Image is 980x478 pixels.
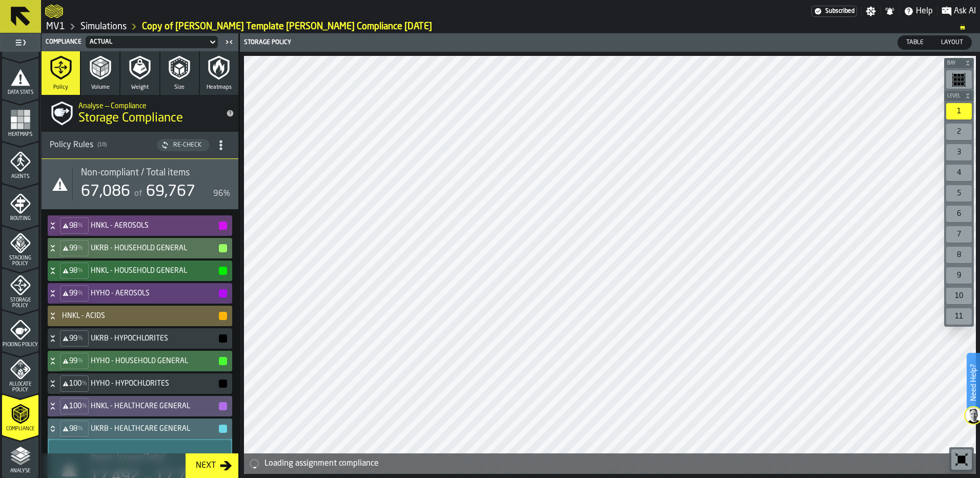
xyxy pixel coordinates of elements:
label: button-toggle-Toggle Full Menu [2,35,38,50]
h4: HNKL - ACIDS [62,312,218,320]
li: menu Heatmaps [2,100,38,141]
div: 4 [946,165,972,181]
nav: Breadcrumb [45,21,976,33]
h4: HYHO - AEROSOLS [91,289,218,297]
h4: UKRB - HEALTHCARE GENERAL [91,425,218,433]
div: Next [192,460,220,472]
a: link-to-/wh/i/3ccf57d1-1e0c-4a81-a3bb-c2011c5f0d50/simulations/3df15e79-3d74-478c-92cc-59af9dd1efd2 [142,21,432,32]
span: Ask AI [954,5,976,17]
span: 99 [69,334,77,343]
span: 100 [69,402,81,410]
li: menu Picking Policy [2,310,38,351]
div: 96% [213,188,230,200]
h4: UKRB - HYPOCHLORITES [91,334,218,343]
button: button- [944,58,974,68]
span: of [134,190,142,198]
span: Agents [2,174,38,180]
div: Storage Policy [242,39,611,46]
div: 3 [946,144,972,161]
span: % [82,403,87,410]
span: % [82,380,87,387]
div: button-toolbar-undefined [944,183,974,204]
label: button-toggle-Close me [222,36,236,48]
div: button-toolbar-undefined [944,101,974,122]
h4: UKRB - HOUSEHOLD GENERAL [91,244,218,252]
button: button- [944,91,974,101]
h4: HNKL - AEROSOLS [91,222,218,230]
div: 10 [946,288,972,304]
div: Menu Subscription [811,6,857,17]
div: 9 [946,267,972,284]
span: % [78,335,83,342]
a: link-to-/wh/i/3ccf57d1-1e0c-4a81-a3bb-c2011c5f0d50/settings/billing [811,6,857,17]
div: UKRB - HOUSEHOLD GENERAL [48,238,228,258]
span: Picking Policy [2,342,38,348]
span: Size [174,84,185,91]
li: menu Routing [2,184,38,225]
span: Compliance [2,426,38,432]
a: logo-header [246,451,304,472]
button: button- [219,289,227,297]
div: Title [90,452,228,464]
h4: HYHO - HOUSEHOLD GENERAL [91,357,218,365]
div: button-toolbar-undefined [944,163,974,183]
button: button- [219,222,227,230]
li: menu Agents [2,142,38,183]
div: button-toolbar-undefined [944,122,974,142]
div: 1 [946,103,972,120]
span: Table [902,38,928,47]
a: link-to-/wh/i/3ccf57d1-1e0c-4a81-a3bb-c2011c5f0d50 [46,21,65,32]
button: button-Next [186,453,238,478]
span: Level [945,93,963,99]
div: button-toolbar-undefined [944,265,974,286]
label: button-switch-multi-Layout [932,35,972,50]
label: button-toggle-Notifications [881,6,899,16]
svg: Reset zoom and position [953,451,970,468]
h3: title-section-[object Object] [42,132,238,159]
div: HNKL - ACIDS [48,306,228,326]
button: button- [219,402,227,410]
span: Help [916,5,933,17]
span: Items: Issues/Total [90,452,165,464]
div: 6 [946,206,972,222]
li: menu Allocate Policy [2,352,38,393]
li: menu Compliance [2,394,38,435]
span: Analyse [2,468,38,474]
button: button- [219,267,227,275]
span: Storage Compliance [78,110,183,127]
span: Non-compliant / Total items [81,167,190,178]
div: HNKL - AEROSOLS [48,215,228,236]
li: menu Storage Policy [2,268,38,309]
span: 99 [69,244,77,252]
span: Stacking Policy [2,255,38,267]
div: title-Storage Compliance [42,95,238,132]
span: Policy [53,84,68,91]
span: % [78,267,83,274]
div: button-toolbar-undefined [944,306,974,327]
span: 99 [69,357,77,365]
span: % [78,222,83,229]
span: ( 18 ) [97,142,107,148]
li: menu Data Stats [2,58,38,99]
div: button-toolbar-undefined [944,68,974,91]
li: menu Analyse [2,436,38,477]
h4: HNKL - HOUSEHOLD GENERAL [91,267,218,275]
button: button- [219,380,227,388]
div: alert-Loading assignment compliance [244,453,976,474]
span: Routing [2,216,38,222]
button: button- [219,312,227,320]
button: button- [219,425,227,433]
span: Storage Policy [2,297,38,309]
button: button- [219,357,227,365]
div: Title [81,167,230,178]
div: button-toolbar-undefined [944,245,974,265]
span: 98 [69,267,77,275]
div: button-toolbar-undefined [944,204,974,224]
div: HNKL - HEALTHCARE GENERAL [48,396,228,416]
div: thumb [933,36,971,49]
div: HYHO - AEROSOLS [48,283,228,304]
span: Volume [91,84,110,91]
a: logo-header [45,2,63,21]
div: 8 [946,247,972,263]
h4: HNKL - HEALTHCARE GENERAL [91,402,218,410]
